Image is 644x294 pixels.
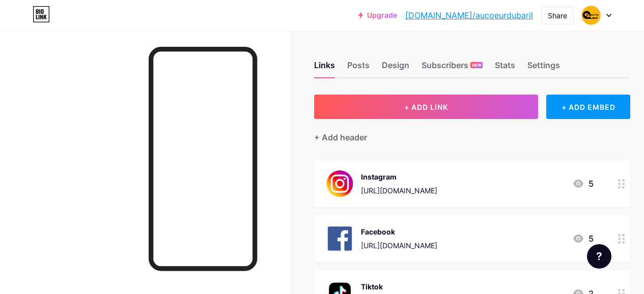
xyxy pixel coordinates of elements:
div: Subscribers [422,59,483,77]
div: Facebook [361,226,437,237]
div: Links [314,59,335,77]
div: Tiktok [361,281,437,292]
img: Facebook [326,225,353,252]
div: Stats [495,59,515,77]
div: + Add header [314,131,367,143]
img: aucoeurdubaril [581,6,601,25]
a: [DOMAIN_NAME]/aucoeurdubaril [405,9,533,21]
div: [URL][DOMAIN_NAME] [361,240,437,251]
div: Posts [347,59,370,77]
div: Share [548,10,567,21]
div: 5 [572,178,594,190]
div: Design [382,59,409,77]
span: + ADD LINK [404,103,448,111]
img: Instagram [326,170,353,197]
span: NEW [472,62,482,68]
div: Instagram [361,171,437,182]
a: Upgrade [358,11,397,19]
div: [URL][DOMAIN_NAME] [361,185,437,196]
div: + ADD EMBED [546,95,630,119]
div: 5 [572,232,594,245]
div: Settings [527,59,560,77]
button: + ADD LINK [314,95,538,119]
